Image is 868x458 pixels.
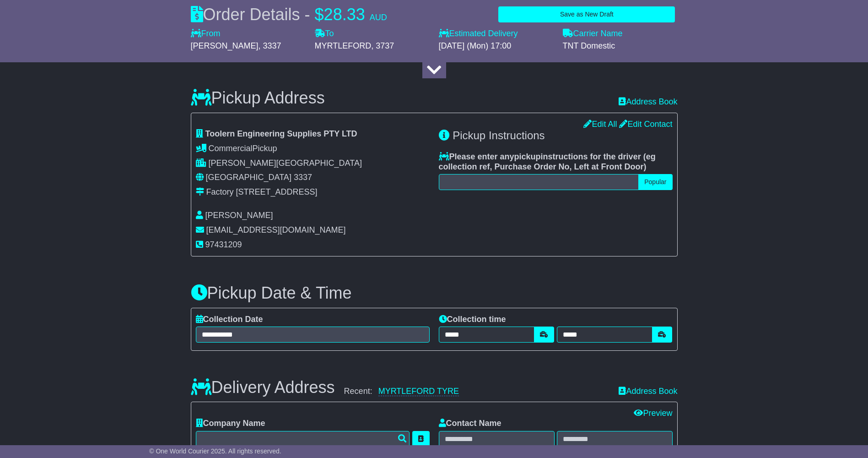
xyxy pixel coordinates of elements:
div: TNT Domestic [563,41,678,51]
h3: Delivery Address [191,378,335,397]
span: $ [315,5,324,24]
span: [PERSON_NAME] [191,41,259,50]
label: Carrier Name [563,29,623,39]
a: MYRTLEFORD TYRE [378,387,459,396]
label: Contact Name [439,419,501,429]
div: [DATE] (Mon) 17:00 [439,41,554,51]
span: MYRTLEFORD [315,41,372,50]
a: Address Book [619,97,677,107]
span: , 3337 [259,41,281,50]
span: , 3737 [371,41,394,50]
label: Collection Date [196,315,263,325]
label: From [191,29,221,39]
a: Edit Contact [619,120,672,129]
span: eg collection ref, Purchase Order No, Left at Front Door [439,152,656,171]
span: Toolern Engineering Supplies PTY LTD [205,129,357,138]
span: AUD [370,13,387,22]
span: 28.33 [324,5,365,24]
span: pickup [514,152,541,161]
span: 97431209 [205,240,242,249]
a: Address Book [619,387,677,396]
span: © One World Courier 2025. All rights reserved. [149,447,281,455]
span: 3337 [294,173,312,182]
a: Preview [634,409,672,418]
label: To [315,29,334,39]
div: Order Details - [191,5,387,24]
button: Popular [638,174,672,190]
span: [GEOGRAPHIC_DATA] [206,173,291,182]
span: [EMAIL_ADDRESS][DOMAIN_NAME] [206,225,346,234]
span: [PERSON_NAME] [205,211,273,220]
h3: Pickup Address [191,89,325,107]
div: Factory [STREET_ADDRESS] [206,187,318,197]
span: [PERSON_NAME][GEOGRAPHIC_DATA] [209,158,362,168]
label: Estimated Delivery [439,29,554,39]
div: Pickup [196,144,430,154]
span: Pickup Instructions [453,129,545,142]
label: Collection time [439,315,506,325]
a: Edit All [583,120,617,129]
div: Recent: [344,387,610,397]
label: Company Name [196,419,265,429]
label: Please enter any instructions for the driver ( ) [439,152,673,172]
span: Commercial [209,144,253,153]
h3: Pickup Date & Time [191,284,678,302]
button: Save as New Draft [498,6,675,22]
